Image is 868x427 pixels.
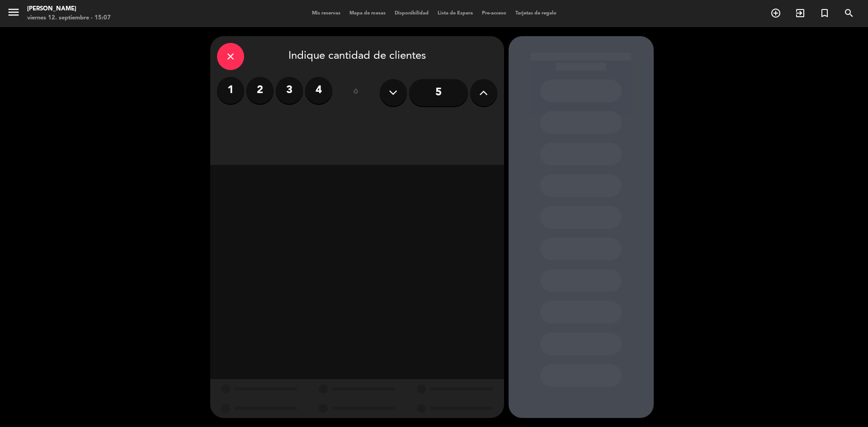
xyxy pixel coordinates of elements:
[7,5,20,22] button: menu
[819,8,830,19] i: turned_in_not
[27,5,111,14] div: [PERSON_NAME]
[844,8,854,19] i: search
[477,11,511,16] span: Pre-acceso
[433,11,477,16] span: Lista de Espera
[511,11,561,16] span: Tarjetas de regalo
[276,77,303,104] label: 3
[770,8,781,19] i: add_circle_outline
[217,77,244,104] label: 1
[217,43,497,70] div: Indique cantidad de clientes
[7,5,20,19] i: menu
[341,77,371,108] div: ó
[390,11,433,16] span: Disponibilidad
[795,8,806,19] i: exit_to_app
[246,77,274,104] label: 2
[305,77,332,104] label: 4
[345,11,390,16] span: Mapa de mesas
[225,51,236,62] i: close
[27,14,111,23] div: viernes 12. septiembre - 15:07
[307,11,345,16] span: Mis reservas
